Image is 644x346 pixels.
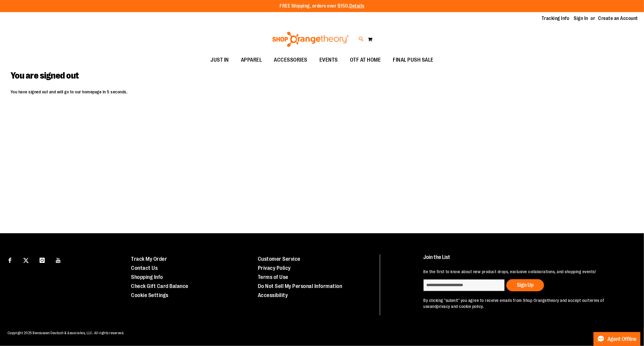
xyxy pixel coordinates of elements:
[268,53,313,67] a: ACCESSORIES
[607,336,636,342] span: Agent Offline
[574,15,588,22] a: Sign In
[423,298,604,309] a: terms of use
[423,269,629,275] p: Be the first to know about new product drops, exclusive collaborations, and shopping events!
[5,254,15,265] a: Visit our Facebook page
[350,53,381,67] span: OTF AT HOME
[423,279,505,291] input: enter email
[258,292,288,298] a: Accessibility
[393,53,434,67] span: FINAL PUSH SALE
[313,53,344,67] a: EVENTS
[204,53,235,67] a: JUST IN
[594,332,640,346] button: Agent Offline
[241,53,262,67] span: APPAREL
[131,283,188,289] a: Check Gift Card Balance
[11,70,79,81] span: You are signed out
[542,15,569,22] a: Tracking Info
[349,3,364,9] a: Details
[37,254,47,265] a: Visit our Instagram page
[11,89,633,95] p: You have signed out and will go to our homepage in 5 seconds.
[598,15,638,22] a: Create an Account
[506,279,544,291] button: Sign Up
[131,265,158,271] a: Contact Us
[344,53,387,67] a: OTF AT HOME
[437,304,484,309] a: privacy and cookie policy.
[274,53,307,67] span: ACCESSORIES
[210,53,229,67] span: JUST IN
[21,254,31,265] a: Visit our X page
[271,32,350,47] img: Shop Orangetheory
[8,331,124,335] span: Copyright 2025 Bensussen Deutsch & Associates, LLC. All rights reserved.
[280,3,364,10] p: FREE Shipping, orders over $150.
[131,274,163,280] a: Shopping Info
[258,274,288,280] a: Terms of Use
[258,283,342,289] a: Do Not Sell My Personal Information
[258,265,291,271] a: Privacy Policy
[53,254,64,265] a: Visit our Youtube page
[423,297,629,309] p: By clicking "submit" you agree to receive emails from Shop Orangetheory and accept our and
[131,256,167,262] a: Track My Order
[423,254,629,266] h4: Join the List
[235,53,268,67] a: APPAREL
[387,53,440,67] a: FINAL PUSH SALE
[319,53,338,67] span: EVENTS
[23,258,29,263] img: Twitter
[258,256,300,262] a: Customer Service
[517,282,533,288] span: Sign Up
[131,292,168,298] a: Cookie Settings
